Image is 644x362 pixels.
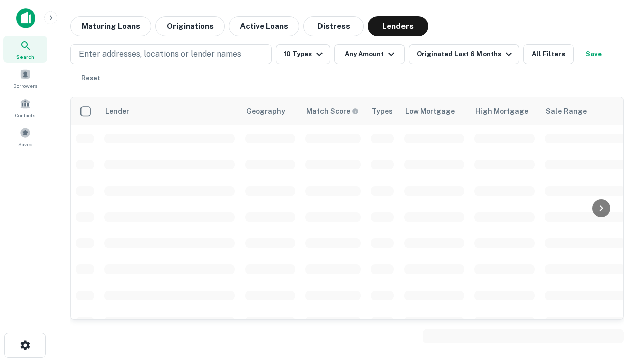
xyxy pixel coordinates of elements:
th: Lender [99,97,240,125]
div: Sale Range [546,105,587,117]
th: Low Mortgage [399,97,469,125]
div: Geography [246,105,285,117]
button: 10 Types [276,44,330,64]
button: Save your search to get updates of matches that match your search criteria. [578,44,610,64]
th: Sale Range [540,97,630,125]
iframe: Chat Widget [594,249,644,298]
span: Search [16,53,34,61]
button: Any Amount [334,44,405,64]
div: High Mortgage [475,105,528,117]
h6: Match Score [306,106,357,117]
p: Enter addresses, locations or lender names [79,48,242,60]
a: Borrowers [3,65,47,92]
a: Saved [3,123,47,150]
span: Contacts [15,111,35,119]
span: Borrowers [13,82,37,90]
button: Originations [155,16,225,36]
button: Reset [74,68,107,88]
div: Lender [105,105,129,117]
th: Types [366,97,399,125]
a: Contacts [3,94,47,121]
div: Originated Last 6 Months [417,48,515,60]
button: Maturing Loans [70,16,151,36]
button: Lenders [368,16,428,36]
button: Enter addresses, locations or lender names [70,44,272,64]
th: High Mortgage [469,97,540,125]
div: Capitalize uses an advanced AI algorithm to match your search with the best lender. The match sco... [306,106,359,117]
th: Capitalize uses an advanced AI algorithm to match your search with the best lender. The match sco... [300,97,366,125]
button: All Filters [523,44,574,64]
button: Active Loans [229,16,299,36]
span: Saved [18,140,33,148]
div: Types [372,105,393,117]
a: Search [3,36,47,63]
div: Low Mortgage [405,105,455,117]
th: Geography [240,97,300,125]
button: Originated Last 6 Months [409,44,519,64]
img: capitalize-icon.png [16,8,35,28]
button: Distress [303,16,364,36]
